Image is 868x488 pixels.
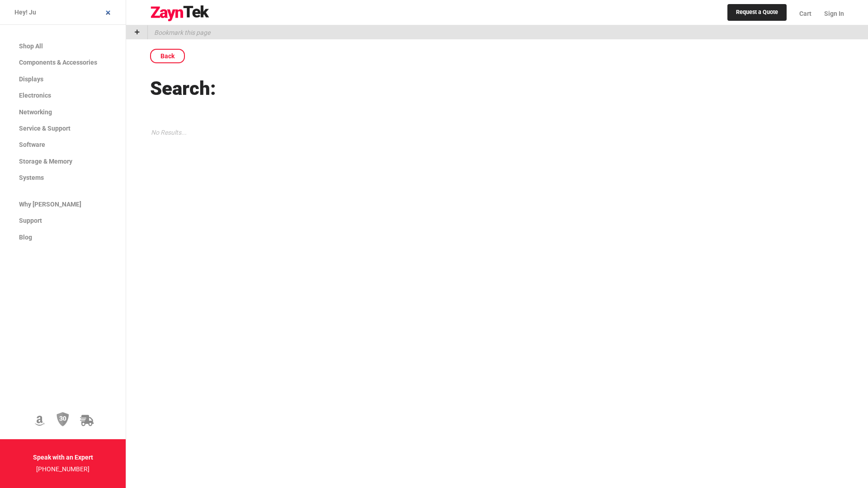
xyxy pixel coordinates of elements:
[148,25,210,39] p: Bookmark this page
[150,76,844,101] h1: Search:
[57,412,69,427] img: 30 Day Return Policy
[19,125,71,132] span: Service & Support
[799,10,811,17] span: Cart
[151,127,187,139] p: No Results...
[19,59,97,66] span: Components & Accessories
[818,2,844,25] a: Sign In
[150,49,185,63] a: Back
[33,454,93,461] strong: Speak with an Expert
[19,42,43,50] span: Shop All
[19,217,42,224] span: Support
[36,465,90,473] a: [PHONE_NUMBER]
[19,174,44,181] span: Systems
[19,92,51,99] span: Electronics
[19,75,43,83] span: Displays
[19,158,72,165] span: Storage & Memory
[19,141,45,148] span: Software
[19,108,52,116] span: Networking
[19,201,81,208] span: Why [PERSON_NAME]
[727,4,787,21] a: Request a Quote
[793,2,818,25] a: Cart
[150,5,210,22] img: logo
[19,234,32,241] span: Blog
